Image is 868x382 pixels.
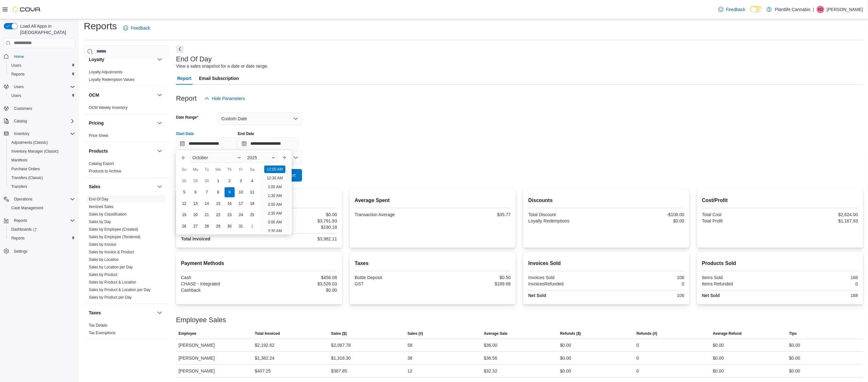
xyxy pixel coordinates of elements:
div: day-15 [213,199,223,209]
span: Purchase Orders [11,166,40,171]
button: Reports [11,217,30,224]
a: Loyalty Redemption Values [89,77,134,82]
div: 168 [781,293,858,298]
button: Adjustments (Classic) [6,138,77,147]
div: View a sales snapshot for a date or date range. [176,63,268,70]
span: Users [9,62,75,69]
span: Sales by Employee (Created) [89,227,138,232]
nav: Complex example [4,49,75,272]
h1: Reports [84,20,117,32]
div: $0.00 [260,288,337,293]
div: Loyalty [84,68,168,86]
a: Sales by Product [89,272,117,277]
div: 58 [408,341,413,349]
a: Sales by Employee (Tendered) [89,235,140,239]
a: Tax Exemptions [89,331,116,335]
a: Sales by Product & Location per Day [89,288,151,292]
div: $189.68 [434,281,511,286]
div: $0.00 [560,341,571,349]
li: 3:00 AM [265,218,284,226]
div: Transaction Average [355,212,431,217]
div: OCM [84,104,168,114]
button: Reports [6,234,77,243]
div: Loyalty Redemptions [528,218,605,223]
button: Users [6,61,77,70]
p: | [813,6,814,13]
span: Reports [11,217,75,224]
button: OCM [156,91,163,99]
div: day-2 [225,176,235,186]
button: Users [11,83,26,91]
h3: Pricing [89,120,104,126]
div: day-31 [236,221,246,231]
a: Dashboards [9,226,39,233]
h3: Products [89,148,108,154]
span: Adjustments (Classic) [9,139,75,146]
span: Hide Parameters [212,95,245,102]
div: day-26 [179,221,189,231]
div: day-12 [179,199,189,209]
div: day-1 [213,176,223,186]
div: Antoinette De Raucourt [817,6,824,13]
span: Loyalty Adjustments [89,70,123,75]
div: $0.00 [789,341,800,349]
span: Price Sheet [89,133,108,138]
strong: Net Sold [528,293,546,298]
div: day-19 [179,210,189,220]
div: $3,526.03 [260,281,337,286]
div: $0.50 [434,275,511,280]
span: Inventory [11,130,75,138]
span: Employee [179,331,197,336]
a: Dashboards [6,225,77,234]
div: day-8 [213,187,223,197]
div: day-11 [247,187,257,197]
span: Dashboards [11,227,37,232]
div: day-30 [225,221,235,231]
button: Operations [11,195,35,203]
div: day-7 [202,187,212,197]
div: Sales [84,195,168,304]
div: day-23 [225,210,235,220]
div: Total Cost [702,212,779,217]
div: Fr [236,165,246,175]
div: Pricing [84,132,168,142]
input: Press the down key to open a popover containing a calendar. [238,138,298,150]
button: Transfers (Classic) [6,173,77,182]
span: Cash Management [11,205,43,211]
span: OCM Weekly Inventory [89,105,128,110]
div: Invoices Sold [528,275,605,280]
span: Sales by Day [89,219,111,224]
span: Feedback [726,6,745,13]
div: We [213,165,223,175]
button: Manifests [6,156,77,165]
div: $190.18 [260,225,337,230]
div: day-28 [179,176,189,186]
div: Taxes [84,322,168,339]
li: 12:30 AM [264,174,285,182]
span: Operations [14,197,32,202]
img: Cova [13,6,41,13]
button: Home [1,52,77,61]
ul: Time [260,165,289,232]
div: Products [84,160,168,177]
a: End Of Day [89,197,108,201]
div: Items Refunded [702,281,779,286]
a: Tax Details [89,323,107,328]
div: $1,167.93 [781,218,858,223]
input: Press the down key to enter a popover containing a calendar. Press the escape key to close the po... [176,138,237,150]
button: Inventory [11,130,32,138]
span: Adjustments (Classic) [11,140,48,145]
span: Settings [14,249,27,254]
span: Itemized Sales [89,204,114,209]
span: Sales by Classification [89,212,127,217]
span: Sales (#) [408,331,423,336]
button: Inventory Manager (Classic) [6,147,77,156]
span: October [192,155,208,160]
div: October, 2025 [179,175,258,232]
span: 2025 [247,155,257,160]
h2: Payment Methods [181,260,337,267]
div: day-22 [213,210,223,220]
div: $0.00 [713,341,724,349]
